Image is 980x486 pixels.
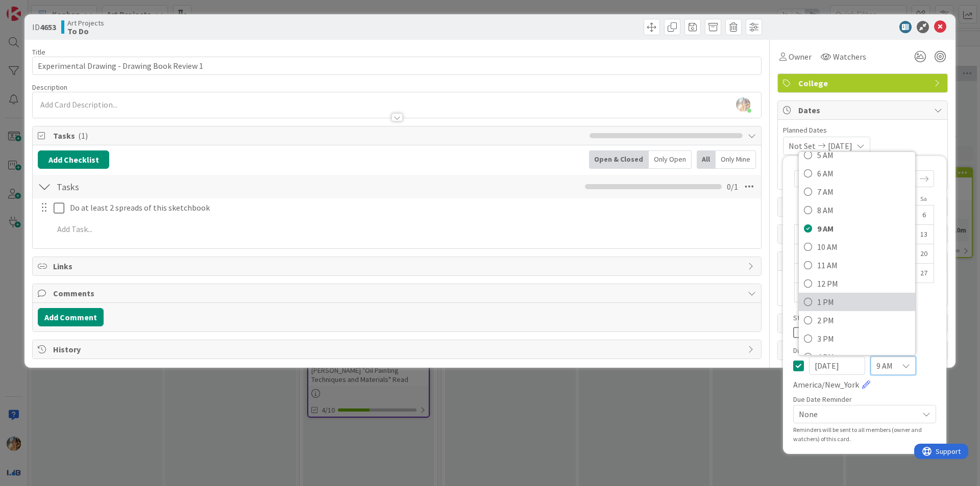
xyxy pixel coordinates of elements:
span: 2 PM [817,313,910,328]
a: 12 PM [799,274,915,293]
input: MM/DD/YYYY [809,356,865,375]
span: ID [32,21,56,33]
span: 3 PM [817,331,910,346]
span: College [798,77,929,89]
input: type card name here... [32,57,762,75]
span: Owner [789,50,812,63]
span: Due Date Reminder [793,396,852,403]
span: 7 AM [817,184,910,199]
a: 1 PM [799,293,915,311]
span: 9 AM [817,221,910,236]
a: 2 PM [799,311,915,329]
a: 3 PM [799,329,915,348]
span: Start Date [793,314,824,321]
span: ( 1 ) [78,131,88,141]
input: Add Checklist... [53,177,283,196]
div: Only Open [649,150,692,169]
td: Choose Sunday, 09/07/2025 12:00 PM as your check-in date. It’s available. [795,225,815,244]
span: 4 PM [817,349,910,365]
td: Choose Sunday, 09/14/2025 12:00 PM as your check-in date. It’s available. [795,244,815,264]
a: 7 AM [799,183,915,201]
span: Tasks [53,130,584,142]
span: Art Projects [67,19,104,27]
a: 6 AM [799,164,915,183]
td: Choose Saturday, 09/13/2025 12:00 PM as your check-in date. It’s available. [914,225,934,244]
span: Description [32,83,67,92]
td: Choose Saturday, 09/06/2025 12:00 PM as your check-in date. It’s available. [914,206,934,225]
label: Title [32,47,45,57]
span: Due Date [793,347,821,354]
td: Choose Saturday, 09/27/2025 12:00 PM as your check-in date. It’s available. [914,264,934,283]
span: [DATE] [828,140,852,152]
span: 12 PM [817,276,910,291]
td: Choose Sunday, 09/21/2025 12:00 PM as your check-in date. It’s available. [795,264,815,283]
button: Add Comment [38,308,104,326]
span: Dates [798,104,929,116]
span: Planned Dates [783,125,942,136]
div: Reminders will be sent to all members (owner and watchers) of this card. [793,425,936,444]
a: 11 AM [799,256,915,274]
span: 11 AM [817,258,910,273]
span: History [53,343,743,355]
span: None [799,407,913,421]
span: Comments [53,287,743,299]
button: Add Checklist [38,150,109,169]
td: Choose Sunday, 09/28/2025 12:00 PM as your check-in date. It’s available. [795,283,815,302]
div: Move backward to switch to the previous month. [794,170,814,187]
small: Sa [920,195,927,202]
span: 1 PM [817,294,910,310]
a: 5 AM [799,146,915,164]
td: Choose Saturday, 09/20/2025 12:00 PM as your check-in date. It’s available. [914,244,934,264]
span: Watchers [833,50,866,63]
a: 8 AM [799,201,915,219]
div: Calendar [783,161,945,314]
span: 6 AM [817,166,910,181]
span: 8 AM [817,202,910,218]
div: All [697,150,716,169]
span: Support [21,2,46,14]
span: 5 AM [817,147,910,163]
div: Only Mine [716,150,756,169]
span: America/New_York [793,378,859,391]
span: Links [53,260,743,272]
span: 9 AM [876,359,893,373]
div: Open & Closed [589,150,649,169]
span: 10 AM [817,239,910,254]
b: To Do [67,27,104,35]
span: Not Set [789,140,816,152]
img: DgSP5OpwsSRUZKwS8gMSzgstfBmcQ77l.jpg [736,97,750,112]
b: 4653 [40,22,56,32]
p: Do at least 2 spreads of this sketchbook [70,202,754,214]
a: 9 AM [799,219,915,238]
div: Move forward to switch to the next month. [914,170,934,187]
a: 4 PM [799,348,915,366]
span: 0 / 1 [727,181,738,193]
a: 10 AM [799,238,915,256]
